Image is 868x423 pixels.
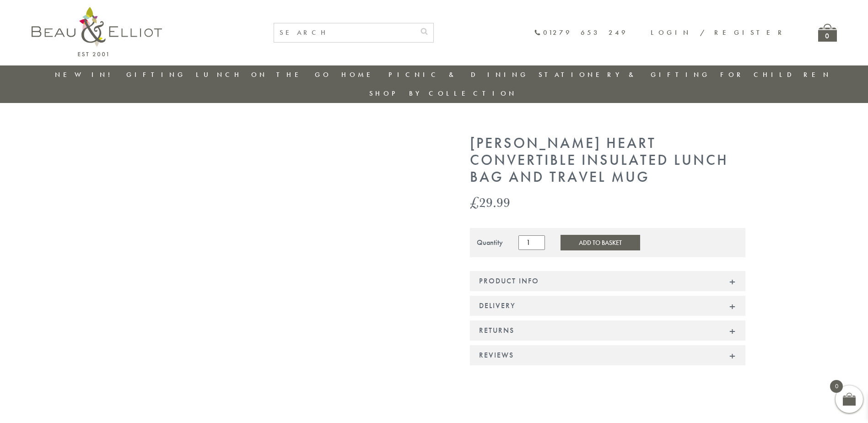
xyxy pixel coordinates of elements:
[470,193,510,211] bdi: 29.99
[830,380,843,393] span: 0
[818,24,837,42] a: 0
[651,28,786,37] a: Login / Register
[477,239,503,247] div: Quantity
[539,70,710,79] a: Stationery & Gifting
[561,235,640,250] button: Add to Basket
[470,193,479,211] span: £
[470,271,745,291] div: Product Info
[534,29,628,37] a: 01279 653 249
[369,89,517,98] a: Shop by collection
[470,345,745,365] div: Reviews
[470,296,745,316] div: Delivery
[470,135,745,185] h1: [PERSON_NAME] Heart Convertible Insulated Lunch Bag and Travel Mug
[470,320,745,341] div: Returns
[196,70,331,79] a: Lunch On The Go
[32,7,162,56] img: logo
[388,70,528,79] a: Picnic & Dining
[720,70,831,79] a: For Children
[274,23,415,42] input: SEARCH
[341,70,378,79] a: Home
[518,235,545,250] input: Product quantity
[126,70,186,79] a: Gifting
[55,70,116,79] a: New in!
